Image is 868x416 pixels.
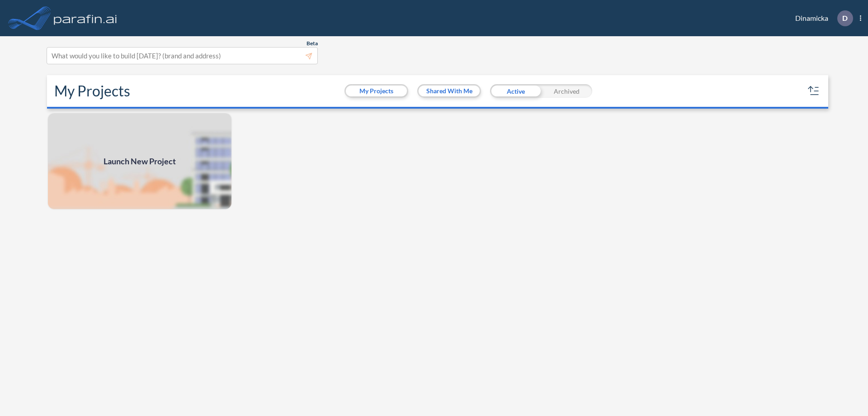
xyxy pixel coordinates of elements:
[419,86,480,96] button: Shared With Me
[346,86,407,96] button: My Projects
[47,112,232,210] img: add
[54,82,130,100] h2: My Projects
[47,112,232,210] a: Launch New Project
[782,10,861,26] div: Dinamicka
[52,9,119,27] img: logo
[104,155,176,167] span: Launch New Project
[807,84,821,98] button: sort
[490,84,541,98] div: Active
[307,40,318,47] span: Beta
[842,14,848,22] p: D
[541,84,592,98] div: Archived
